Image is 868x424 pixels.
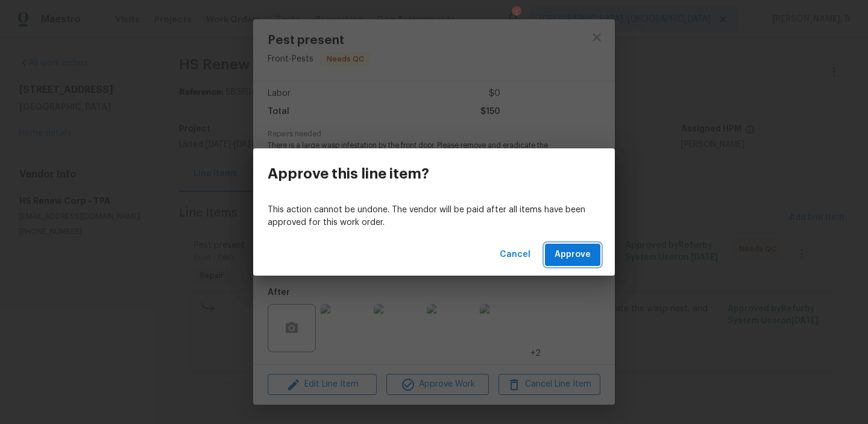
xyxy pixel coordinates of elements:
span: Cancel [500,247,530,262]
button: Cancel [495,244,535,266]
button: Approve [545,244,600,266]
p: This action cannot be undone. The vendor will be paid after all items have been approved for this... [268,204,600,229]
h3: Approve this line item? [268,165,429,182]
span: Approve [555,247,591,262]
